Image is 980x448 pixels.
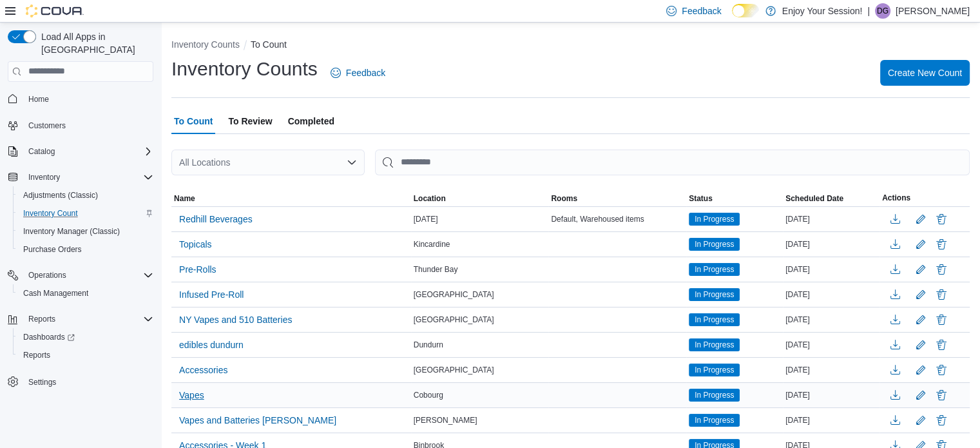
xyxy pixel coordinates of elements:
a: Cash Management [18,286,93,301]
span: Inventory Manager (Classic) [23,226,120,237]
span: edibles dundurn [179,338,244,351]
span: Home [23,91,153,107]
button: Edit count details [913,235,928,254]
span: Location [414,193,446,204]
button: edibles dundurn [174,335,249,355]
span: Status [689,193,713,204]
div: Darian Grimes [875,3,890,19]
span: Settings [23,373,153,389]
button: Cash Management [13,284,159,302]
span: Purchase Orders [18,242,153,257]
nav: Complex example [8,84,153,425]
span: Adjustments (Classic) [23,190,98,200]
a: Settings [23,375,61,390]
button: Catalog [3,142,159,161]
span: DG [877,3,889,19]
div: Default, Warehoused items [548,211,686,227]
span: Vapes and Batteries [PERSON_NAME] [179,414,336,427]
button: Vapes [174,385,209,405]
span: [GEOGRAPHIC_DATA] [414,289,494,300]
span: Reports [23,311,153,327]
span: Inventory Manager (Classic) [18,224,153,239]
span: Operations [23,268,153,283]
button: Edit count details [913,411,928,430]
button: Reports [23,311,61,327]
div: [DATE] [783,237,879,252]
span: [DATE] [414,214,438,224]
input: Dark Mode [732,4,759,17]
span: Name [174,193,195,204]
span: Redhill Beverages [179,213,253,226]
button: Edit count details [913,310,928,329]
span: In Progress [689,288,740,301]
p: Enjoy Your Session! [782,3,863,19]
span: In Progress [695,289,734,300]
span: Adjustments (Classic) [18,188,153,203]
button: NY Vapes and 510 Batteries [174,310,297,329]
button: Inventory [23,170,65,185]
span: In Progress [695,213,734,225]
img: Cova [26,5,84,17]
span: Catalog [23,144,153,159]
button: Topicals [174,235,217,254]
button: Name [171,191,411,206]
button: Delete [934,262,949,277]
a: Inventory Count [18,206,83,221]
button: Delete [934,312,949,327]
span: Reports [23,350,50,360]
p: | [867,3,870,19]
span: Scheduled Date [785,193,843,204]
span: Infused Pre-Roll [179,288,244,301]
span: [GEOGRAPHIC_DATA] [414,365,494,375]
button: Catalog [23,144,60,159]
button: Infused Pre-Roll [174,285,249,304]
a: Customers [23,118,71,133]
a: Feedback [325,60,390,86]
span: Load All Apps in [GEOGRAPHIC_DATA] [36,30,153,56]
button: Inventory [3,168,159,186]
a: Home [23,92,54,107]
span: NY Vapes and 510 Batteries [179,313,292,326]
button: Delete [934,362,949,378]
a: Reports [18,347,55,363]
button: Inventory Manager (Classic) [13,222,159,240]
button: Home [3,90,159,108]
button: Delete [934,387,949,403]
span: Vapes [179,389,204,402]
span: Thunder Bay [414,264,458,275]
span: Customers [28,121,66,131]
button: Delete [934,237,949,252]
span: Actions [882,193,910,203]
button: Delete [934,287,949,302]
span: Reports [28,314,55,324]
div: [DATE] [783,287,879,302]
span: Operations [28,270,66,280]
span: [PERSON_NAME] [414,415,477,425]
button: Settings [3,372,159,391]
button: Inventory Counts [171,39,240,50]
h1: Inventory Counts [171,56,318,82]
button: Location [411,191,549,206]
button: To Count [251,39,287,50]
span: In Progress [689,364,740,376]
button: Delete [934,337,949,353]
span: Inventory [28,172,60,182]
div: [DATE] [783,211,879,227]
span: Inventory Count [23,208,78,219]
button: Edit count details [913,260,928,279]
span: [GEOGRAPHIC_DATA] [414,315,494,325]
input: This is a search bar. After typing your query, hit enter to filter the results lower in the page. [375,150,970,175]
span: Rooms [551,193,577,204]
span: Catalog [28,146,55,157]
span: To Count [174,108,213,134]
span: Inventory [23,170,153,185]
span: In Progress [689,238,740,251]
span: Completed [288,108,334,134]
button: Rooms [548,191,686,206]
span: Feedback [346,66,385,79]
div: [DATE] [783,312,879,327]
span: Dashboards [23,332,75,342]
span: Home [28,94,49,104]
button: Reports [13,346,159,364]
button: Inventory Count [13,204,159,222]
